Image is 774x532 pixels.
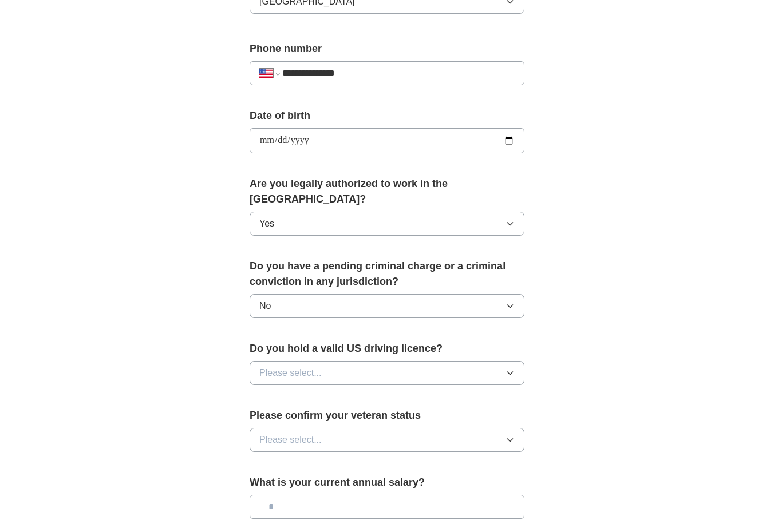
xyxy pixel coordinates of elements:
[250,212,524,236] button: Yes
[259,366,322,380] span: Please select...
[250,41,524,57] label: Phone number
[250,361,524,385] button: Please select...
[250,428,524,452] button: Please select...
[259,217,274,231] span: Yes
[250,294,524,318] button: No
[259,433,322,447] span: Please select...
[250,108,524,124] label: Date of birth
[250,341,524,356] label: Do you hold a valid US driving licence?
[250,259,524,289] label: Do you have a pending criminal charge or a criminal conviction in any jurisdiction?
[250,475,524,490] label: What is your current annual salary?
[250,176,524,207] label: Are you legally authorized to work in the [GEOGRAPHIC_DATA]?
[259,299,271,313] span: No
[250,408,524,423] label: Please confirm your veteran status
